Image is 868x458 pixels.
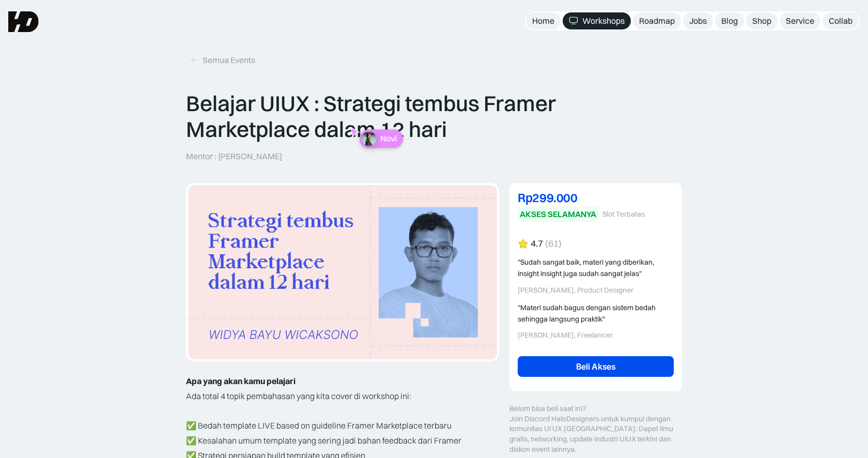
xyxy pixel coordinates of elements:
[715,12,744,29] a: Blog
[380,134,397,144] p: Novi
[683,12,713,29] a: Jobs
[786,16,814,26] div: Service
[186,376,296,386] strong: Apa yang akan kamu pelajari
[186,389,499,404] p: Ada total 4 topik pembahasan yang kita cover di workshop ini:
[752,16,771,26] div: Shop
[526,12,561,29] a: Home
[721,16,738,26] div: Blog
[746,12,778,29] a: Shop
[633,12,681,29] a: Roadmap
[509,404,682,454] div: Belum bisa beli saat ini? Join Discord HaloDesigners untuk kumpul dengan komunitas UI UX [GEOGRAP...
[520,209,596,220] div: AKSES SELAMANYA
[582,16,625,26] div: Workshops
[186,52,259,69] a: Semua Events
[203,55,255,66] div: Semua Events
[518,256,674,280] div: "Sudah sangat baik, materi yang diberikan, insight insight juga sudah sangat jelas"
[186,90,682,143] p: Belajar UIUX : Strategi tembus Framer Marketplace dalam 12 hari
[518,191,674,204] div: Rp299.000
[689,16,707,26] div: Jobs
[518,286,674,295] div: [PERSON_NAME], Product Designer
[823,12,859,29] a: Collab
[518,356,674,377] a: Beli Akses
[780,12,820,29] a: Service
[532,16,554,26] div: Home
[518,331,674,340] div: [PERSON_NAME], Freelancer
[602,210,645,219] div: Slot Terbatas
[531,238,543,249] div: 4.7
[545,238,562,249] div: (61)
[518,302,674,325] div: "Materi sudah bagus dengan sistem bedah sehingga langsung praktik"
[563,12,631,29] a: Workshops
[829,16,853,26] div: Collab
[639,16,675,26] div: Roadmap
[186,151,282,162] p: Mentor : [PERSON_NAME]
